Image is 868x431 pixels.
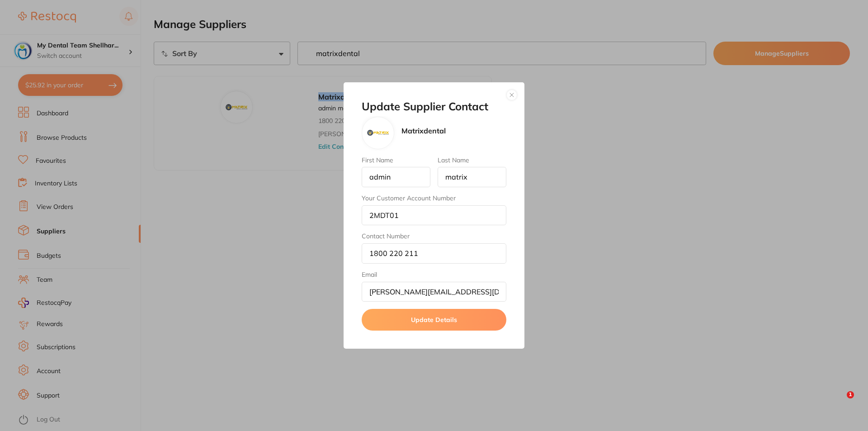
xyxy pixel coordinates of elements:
[362,271,506,278] label: Email
[847,391,854,398] span: 1
[362,100,506,113] h2: Update Supplier Contact
[362,156,430,163] label: First Name
[367,130,389,136] img: Matrixdental
[828,391,850,413] iframe: Intercom live chat
[438,156,506,163] label: Last Name
[401,127,446,135] p: Matrixdental
[362,309,506,331] button: Update Details
[362,232,506,240] label: Contact Number
[362,194,506,202] label: Your Customer Account Number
